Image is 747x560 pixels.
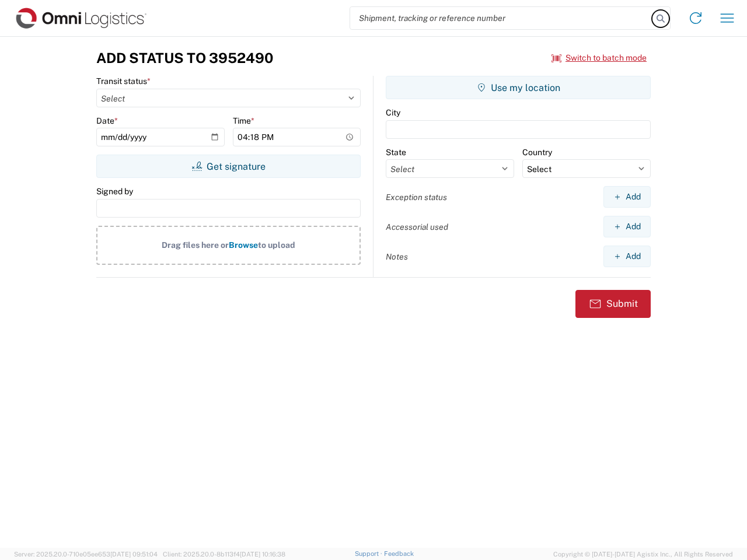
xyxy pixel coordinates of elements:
[233,116,254,126] label: Time
[96,116,118,126] label: Date
[355,550,384,557] a: Support
[553,549,733,559] span: Copyright © [DATE]-[DATE] Agistix Inc., All Rights Reserved
[350,7,652,29] input: Shipment, tracking or reference number
[384,550,414,557] a: Feedback
[386,192,447,202] label: Exception status
[96,50,273,66] h3: Add Status to 3952490
[258,240,295,250] span: to upload
[96,186,133,197] label: Signed by
[229,240,258,250] span: Browse
[603,246,651,267] button: Add
[96,76,151,86] label: Transit status
[96,155,361,178] button: Get signature
[386,251,408,262] label: Notes
[110,551,158,558] span: [DATE] 09:51:04
[575,290,651,318] button: Submit
[522,147,552,157] label: Country
[14,551,158,558] span: Server: 2025.20.0-710e05ee653
[240,551,285,558] span: [DATE] 10:16:38
[163,551,285,558] span: Client: 2025.20.0-8b113f4
[551,48,647,68] button: Switch to batch mode
[386,107,400,118] label: City
[162,240,229,250] span: Drag files here or
[603,216,651,237] button: Add
[386,222,448,232] label: Accessorial used
[386,76,651,99] button: Use my location
[386,147,406,157] label: State
[603,186,651,208] button: Add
